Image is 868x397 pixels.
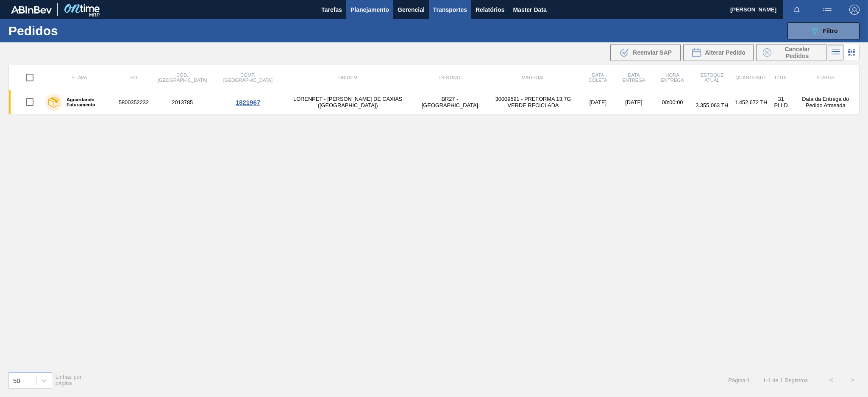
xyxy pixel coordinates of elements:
img: TNhmsLtSVTkK8tSr43FrP2fwEKptu5GPRR3wAAAABJRU5ErkJggg== [11,6,52,14]
img: Logout [849,5,860,15]
img: userActions [822,5,832,15]
span: Material [521,75,545,80]
span: Planejamento [351,5,389,15]
span: Lote [775,75,787,80]
div: Reenviar SAP [610,44,681,61]
span: Data entrega [622,72,645,83]
span: Status [817,75,835,80]
span: Alterar Pedido [705,49,746,56]
button: Notificações [783,4,810,16]
span: Quantidade [735,75,766,80]
span: Origem [338,75,357,80]
td: [DATE] [615,90,653,114]
td: [DATE] [581,90,615,114]
span: Página : 1 [728,377,750,383]
div: 50 [13,377,20,384]
span: Reenviar SAP [633,49,672,56]
td: 00:00:00 [653,90,692,114]
span: Linhas por página [56,374,82,386]
span: Filtro [823,28,838,34]
span: Relatórios [476,5,504,15]
td: Data da Entrega do Pedido Atrasada [792,90,860,114]
td: 2013785 [150,90,214,114]
td: 31 PLLD [770,90,792,114]
button: Filtro [787,22,860,39]
button: > [842,369,863,391]
span: Tarefas [321,5,342,15]
div: 1821967 [216,99,280,106]
span: Master Data [513,5,546,15]
td: 30009591 - PREFORMA 13,7G VERDE RECICLADA [485,90,581,114]
span: Cancelar Pedidos [775,46,820,59]
button: < [821,369,842,391]
div: Cancelar Pedidos em Massa [756,44,826,61]
label: Aguardando Faturamento [62,97,114,107]
a: Aguardando Faturamento58003522322013785LORENPET - [PERSON_NAME] DE CAXIAS ([GEOGRAPHIC_DATA])BR27... [9,90,860,114]
h1: Pedidos [8,26,136,36]
span: Cód. [GEOGRAPHIC_DATA] [158,72,207,83]
div: Visão em Cards [844,44,860,61]
td: BR27 - [GEOGRAPHIC_DATA] [415,90,485,114]
span: 1 - 1 de 1 Registros [763,377,808,383]
span: Comp. [GEOGRAPHIC_DATA] [223,72,273,83]
button: Cancelar Pedidos [756,44,826,61]
span: 3.355,063 TH [696,102,728,108]
span: Destino [440,75,461,80]
div: Alterar Pedido [683,44,754,61]
td: 5800352232 [117,90,150,114]
span: Gerencial [398,5,425,15]
td: 1.452,672 TH [732,90,770,114]
span: PO [130,75,137,80]
span: Estoque atual [701,72,724,83]
td: LORENPET - [PERSON_NAME] DE CAXIAS ([GEOGRAPHIC_DATA]) [281,90,415,114]
span: Transportes [433,5,467,15]
span: Etapa [72,75,87,80]
span: Data coleta [589,72,607,83]
div: Visão em Lista [828,44,844,61]
span: Hora Entrega [661,72,684,83]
